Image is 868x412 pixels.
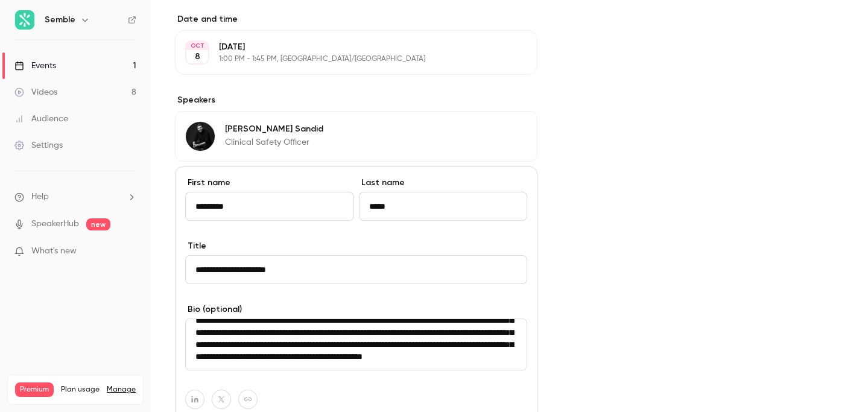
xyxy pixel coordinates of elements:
a: Manage [107,385,136,395]
p: [PERSON_NAME] Sandid [225,123,323,135]
div: OCT [186,42,208,50]
img: Dr Karim Sandid [186,122,215,151]
label: Date and time [175,13,537,25]
span: Plan usage [61,385,100,395]
p: 8 [195,51,200,63]
span: Help [31,191,49,203]
div: Videos [14,86,57,98]
p: Clinical Safety Officer [225,136,323,148]
div: Events [14,60,56,72]
label: Title [185,240,527,252]
label: Speakers [175,94,537,106]
div: Dr Karim Sandid[PERSON_NAME] SandidClinical Safety Officer [175,111,537,162]
span: What's new [31,245,77,258]
p: 1:00 PM - 1:45 PM, [GEOGRAPHIC_DATA]/[GEOGRAPHIC_DATA] [219,54,474,64]
span: Premium [15,382,54,397]
span: new [86,218,110,230]
a: SpeakerHub [31,218,79,230]
label: Last name [359,177,528,189]
label: Bio (optional) [185,303,527,315]
li: help-dropdown-opener [14,191,136,203]
label: First name [185,177,354,189]
img: Semble [15,10,34,30]
p: [DATE] [219,41,474,53]
h6: Semble [45,14,75,26]
div: Settings [14,139,63,151]
div: Audience [14,113,68,125]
